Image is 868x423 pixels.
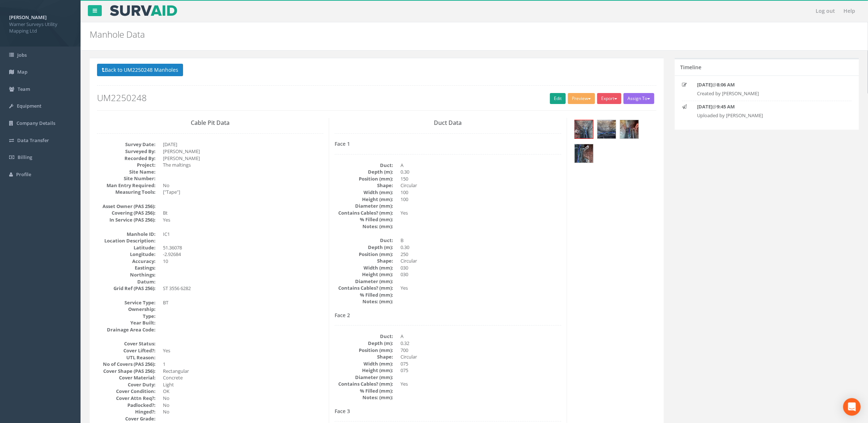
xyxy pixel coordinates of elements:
[335,141,561,146] h4: Face 1
[697,90,837,97] p: Created by [PERSON_NAME]
[335,394,393,401] dt: Notes: (mm):
[335,244,393,251] dt: Depth (m):
[335,387,393,394] dt: % Filled (mm):
[401,333,561,340] dd: A
[97,326,156,333] dt: Drainage Area Code:
[163,408,323,415] dd: No
[97,271,156,278] dt: Northings:
[697,103,837,110] p: @
[97,216,156,223] dt: In Service (PAS 256):
[335,209,393,216] dt: Contains Cables? (mm):
[18,154,32,160] span: Billing
[97,368,156,375] dt: Cover Shape (PAS 256):
[335,223,393,230] dt: Notes: (mm):
[335,292,393,298] dt: % Filled (mm):
[97,209,156,216] dt: Covering (PAS 256):
[335,175,393,182] dt: Position (mm):
[335,203,393,209] dt: Diameter (mm):
[97,175,156,182] dt: Site Number:
[401,168,561,175] dd: 0.30
[97,347,156,354] dt: Cover Lifted?:
[163,368,323,375] dd: Rectangular
[16,171,31,178] span: Profile
[335,182,393,189] dt: Shape:
[401,251,561,258] dd: 250
[97,278,156,285] dt: Datum:
[163,258,323,265] dd: 10
[163,251,323,258] dd: -2.92684
[335,367,393,374] dt: Height (mm):
[17,52,27,58] span: Jobs
[335,360,393,367] dt: Width (mm):
[401,244,561,251] dd: 0.30
[97,148,156,155] dt: Surveyed By:
[335,381,393,387] dt: Contains Cables? (mm):
[163,231,323,238] dd: IC1
[97,120,323,126] h3: Cable Pit Data
[97,408,156,415] dt: Hinged?:
[575,120,593,138] img: c9c20207-9959-5b35-7f6e-8d53a207fd75_b694babf-6d23-75ad-2714-70afb0699594_thumb.jpg
[717,103,735,110] strong: 9:45 AM
[97,381,156,388] dt: Cover Duty:
[97,285,156,292] dt: Grid Ref (PAS 256):
[17,137,49,144] span: Data Transfer
[401,264,561,271] dd: 030
[97,203,156,210] dt: Asset Owner (PAS 256):
[163,162,323,168] dd: The maltings
[163,347,323,354] dd: Yes
[697,103,712,110] strong: [DATE]
[335,298,393,305] dt: Notes: (mm):
[335,347,393,354] dt: Position (mm):
[163,216,323,223] dd: Yes
[335,374,393,381] dt: Diameter (mm):
[335,271,393,278] dt: Height (mm):
[97,340,156,347] dt: Cover Status:
[97,244,156,251] dt: Latitude:
[697,112,837,119] p: Uploaded by [PERSON_NAME]
[9,14,46,21] strong: [PERSON_NAME]
[163,155,323,162] dd: [PERSON_NAME]
[335,312,561,318] h4: Face 2
[97,415,156,422] dt: Cover Grade:
[163,209,323,216] dd: Bt
[401,182,561,189] dd: Circular
[18,86,30,92] span: Team
[401,175,561,182] dd: 150
[97,258,156,265] dt: Accuracy:
[335,264,393,271] dt: Width (mm):
[335,408,561,414] h4: Face 3
[163,141,323,148] dd: [DATE]
[401,340,561,347] dd: 0.32
[335,189,393,196] dt: Width (mm):
[335,353,393,360] dt: Shape:
[401,347,561,354] dd: 700
[16,120,55,126] span: Company Details
[97,306,156,313] dt: Ownership:
[843,398,861,416] div: Open Intercom Messenger
[97,374,156,381] dt: Cover Material:
[335,278,393,285] dt: Diameter (mm):
[97,251,156,258] dt: Longitude:
[550,93,566,104] a: Edit
[680,64,701,70] h5: Timeline
[717,81,735,88] strong: 8:06 AM
[97,155,156,162] dt: Recorded By:
[97,93,656,103] h2: UM2250248
[401,257,561,264] dd: Circular
[97,354,156,361] dt: UTL Reason:
[163,381,323,388] dd: Light
[97,189,156,196] dt: Measuring Tools:
[163,182,323,189] dd: No
[163,148,323,155] dd: [PERSON_NAME]
[335,237,393,244] dt: Duct:
[401,162,561,169] dd: A
[401,353,561,360] dd: Circular
[335,333,393,340] dt: Duct:
[163,402,323,409] dd: No
[97,402,156,409] dt: Padlocked?:
[97,395,156,402] dt: Cover Attn Req?:
[335,257,393,264] dt: Shape:
[163,285,323,292] dd: ST 3556 6282
[97,361,156,368] dt: No of Covers (PAS 256):
[335,120,561,126] h3: Duct Data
